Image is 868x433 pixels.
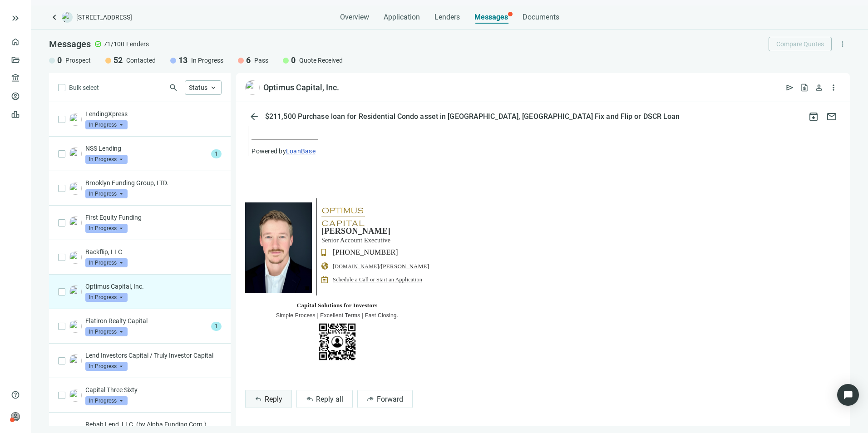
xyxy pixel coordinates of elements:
[104,39,124,49] span: 71/100
[85,258,128,267] span: In Progress
[189,84,207,91] span: Status
[838,40,847,48] span: more_vert
[249,111,260,122] span: arrow_back
[306,395,313,403] span: reply_all
[263,112,682,121] div: $211,500 Purchase loan for Residential Condo asset in [GEOGRAPHIC_DATA], [GEOGRAPHIC_DATA] Fix an...
[829,83,838,92] span: more_vert
[76,13,132,22] span: [STREET_ADDRESS]
[85,247,222,256] p: Backflip, LLC
[85,316,207,325] p: Flatiron Realty Capital
[69,113,82,126] img: 196c1ef2-2a8a-4147-8a32-64b4de63b102
[57,55,62,66] span: 0
[85,213,222,222] p: First Equity Funding
[254,56,268,65] span: Pass
[69,389,82,402] img: 649d834d-9b4a-448d-8961-a309153502b5
[85,396,128,405] span: In Progress
[211,149,222,158] span: 1
[69,354,82,367] img: 7e40f651-f425-4264-8699-44963b99130e
[69,148,82,160] img: ed4fc795-2e41-4cab-a98f-378f92de7dd2
[296,390,353,408] button: reply_allReply all
[263,82,339,93] div: Optimus Capital, Inc.
[85,109,222,118] p: LendingXpress
[835,37,850,51] button: more_vert
[340,13,369,22] span: Overview
[523,13,559,22] span: Documents
[11,74,17,83] span: account_balance
[94,40,102,48] span: check_circle
[126,39,149,49] span: Lenders
[797,80,812,95] button: request_quote
[209,84,217,92] span: keyboard_arrow_up
[474,13,508,21] span: Messages
[69,216,82,229] img: 1bbf5016-766f-4c77-b2c1-339b01d33ae7
[246,55,251,66] span: 6
[85,189,128,198] span: In Progress
[11,412,20,421] span: person
[85,224,128,233] span: In Progress
[245,390,292,408] button: replyReply
[245,80,260,95] img: 56f61e84-e8ee-497c-83b8-1299f32b91fa
[85,362,128,371] span: In Progress
[826,80,841,95] button: more_vert
[69,285,82,298] img: 56f61e84-e8ee-497c-83b8-1299f32b91fa
[808,111,819,122] span: archive
[85,155,128,164] span: In Progress
[69,251,82,264] img: a6be8625-58a3-475f-bd63-adb4cc363aa3
[804,108,823,126] button: archive
[316,395,343,403] span: Reply all
[69,182,82,195] img: d516688d-b521-4b25-99d3-360c42d391bb
[169,83,178,92] span: search
[826,111,837,122] span: mail
[85,144,207,153] p: NSS Lending
[69,83,99,93] span: Bulk select
[62,12,73,23] img: deal-logo
[10,13,21,24] button: keyboard_double_arrow_right
[126,56,156,65] span: Contacted
[800,83,809,92] span: request_quote
[299,56,343,65] span: Quote Received
[85,385,222,394] p: Capital Three Sixty
[812,80,826,95] button: person
[255,395,262,403] span: reply
[113,55,123,66] span: 52
[85,282,222,291] p: Optimus Capital, Inc.
[178,55,187,66] span: 13
[434,13,460,22] span: Lenders
[245,108,263,126] button: arrow_back
[11,390,20,399] span: help
[291,55,296,66] span: 0
[377,395,403,403] span: Forward
[49,39,91,49] span: Messages
[85,178,222,187] p: Brooklyn Funding Group, LTD.
[769,37,832,51] button: Compare Quotes
[783,80,797,95] button: send
[85,293,128,302] span: In Progress
[85,327,128,336] span: In Progress
[837,384,859,406] div: Open Intercom Messenger
[814,83,824,92] span: person
[785,83,794,92] span: send
[69,320,82,333] img: 52bd0ddf-2c42-4086-a3c4-e253798948d4
[367,395,374,403] span: forward
[265,395,282,403] span: Reply
[357,390,413,408] button: forwardForward
[49,12,60,23] a: keyboard_arrow_left
[823,108,841,126] button: mail
[65,56,91,65] span: Prospect
[384,13,420,22] span: Application
[191,56,223,65] span: In Progress
[85,351,222,360] p: Lend Investors Capital / Truly Investor Capital
[85,420,222,429] p: Rehab Lend, LLC. (by Alpha Funding Corp.)
[85,120,128,129] span: In Progress
[211,322,222,331] span: 1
